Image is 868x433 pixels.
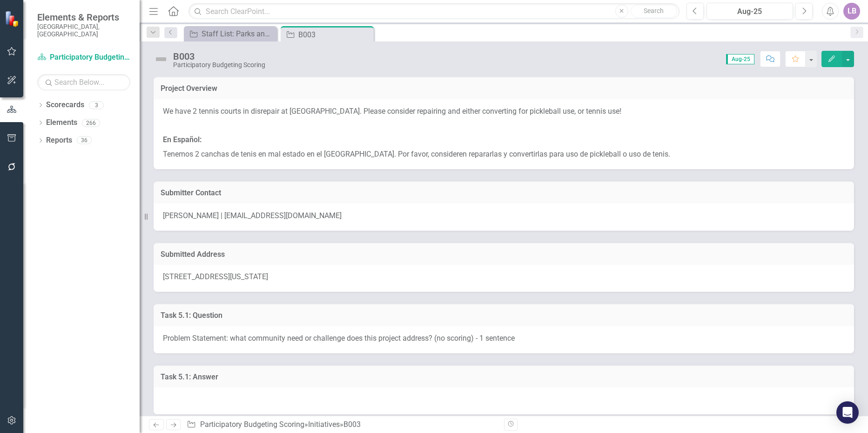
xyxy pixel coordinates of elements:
[154,52,168,67] img: Not Defined
[37,74,130,90] input: Search Below...
[188,3,679,20] input: Search ClearPoint...
[187,419,497,430] div: » »
[173,51,265,62] div: B003
[163,334,515,343] span: Problem Statement: what community need or challenge does this project address? (no scoring) - 1 s...
[5,11,21,27] img: ClearPoint Strategy
[707,3,794,20] button: Aug-25
[37,23,130,38] small: [GEOGRAPHIC_DATA], [GEOGRAPHIC_DATA]
[710,6,790,17] div: Aug-25
[37,52,130,63] a: Participatory Budgeting Scoring
[173,62,265,69] div: Participatory Budgeting Scoring
[343,420,361,429] div: B003
[77,137,92,144] div: 36
[163,147,845,160] p: Tenemos 2 canchas de tenis en mal estado en el [GEOGRAPHIC_DATA]. Por favor, consideren repararla...
[726,54,754,64] span: Aug-25
[843,3,860,20] button: LB
[161,84,847,93] h3: Project Overview
[161,311,847,320] h3: Task 5.1: Question
[37,12,130,23] span: Elements & Reports
[644,7,664,14] span: Search
[202,28,275,40] div: Staff List: Parks and Recreation (Spanish)
[161,250,847,259] h3: Submitted Address
[298,29,371,41] div: B003
[163,272,268,281] span: [STREET_ADDRESS][US_STATE]
[82,119,100,127] div: 266
[631,5,677,18] button: Search
[46,117,77,128] a: Elements
[161,189,847,197] h3: Submitter Contact
[46,135,72,146] a: Reports
[46,100,84,110] a: Scorecards
[308,420,340,429] a: Initiatives
[163,135,202,144] strong: En Español:
[161,373,847,381] h3: Task 5.1: Answer
[186,28,275,40] a: Staff List: Parks and Recreation (Spanish)
[163,211,342,220] span: [PERSON_NAME] | [EMAIL_ADDRESS][DOMAIN_NAME]
[836,401,859,424] div: Open Intercom Messenger
[163,106,845,119] p: We have 2 tennis courts in disrepair at [GEOGRAPHIC_DATA]. Please consider repairing and either c...
[200,420,304,429] a: Participatory Budgeting Scoring
[89,101,104,109] div: 3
